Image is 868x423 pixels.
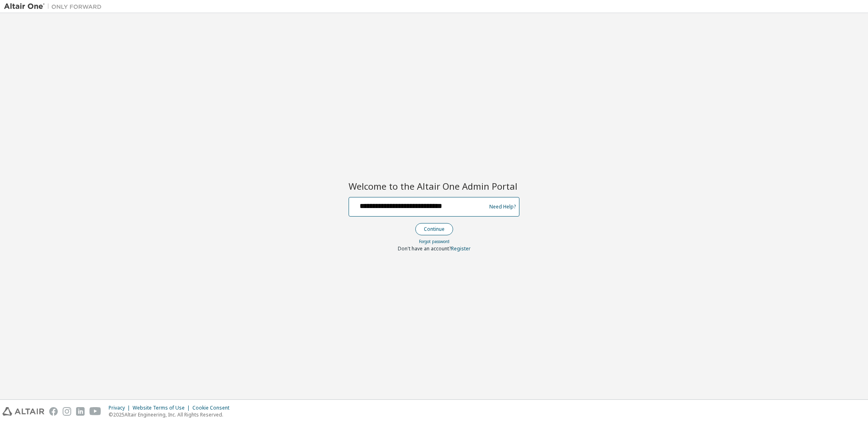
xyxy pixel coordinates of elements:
[89,407,101,416] img: youtube.svg
[109,405,133,411] div: Privacy
[192,405,234,411] div: Cookie Consent
[419,239,449,244] a: Forgot password
[349,180,519,192] h2: Welcome to the Altair One Admin Portal
[2,407,44,416] img: altair_logo.svg
[398,245,451,252] span: Don't have an account?
[4,2,106,11] img: Altair One
[451,245,471,252] a: Register
[489,206,516,207] a: Need Help?
[63,407,71,416] img: instagram.svg
[109,411,234,418] p: © 2025 Altair Engineering, Inc. All Rights Reserved.
[49,407,58,416] img: facebook.svg
[133,405,192,411] div: Website Terms of Use
[415,223,453,235] button: Continue
[76,407,85,416] img: linkedin.svg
